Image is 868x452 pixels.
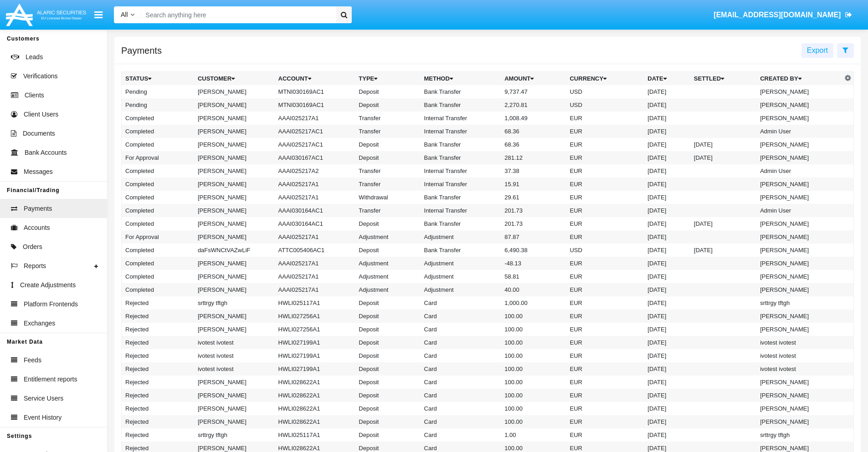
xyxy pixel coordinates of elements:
td: Rejected [122,362,194,376]
td: [PERSON_NAME] [756,257,842,270]
td: Transfer [355,204,420,217]
td: 100.00 [501,415,566,428]
td: HWLI027256A1 [275,310,355,323]
span: Export [807,46,828,54]
td: [PERSON_NAME] [194,151,275,164]
td: [DATE] [644,230,690,244]
td: Deposit [355,336,420,349]
td: [PERSON_NAME] [756,178,842,191]
td: Deposit [355,402,420,415]
td: Completed [122,204,194,217]
td: 201.73 [501,217,566,230]
td: [DATE] [644,125,690,138]
td: [DATE] [644,112,690,125]
td: [PERSON_NAME] [756,376,842,389]
td: [DATE] [690,217,756,230]
td: HWLI025117A1 [275,296,355,310]
td: Card [421,389,501,402]
td: [PERSON_NAME] [756,270,842,283]
td: 100.00 [501,336,566,349]
td: EUR [566,376,644,389]
td: 1.00 [501,428,566,442]
td: Card [421,362,501,376]
td: Deposit [355,151,420,164]
td: [DATE] [644,376,690,389]
span: Exchanges [24,319,55,328]
td: EUR [566,257,644,270]
td: 100.00 [501,362,566,376]
th: Date [644,72,690,86]
td: [PERSON_NAME] [194,283,275,296]
td: EUR [566,415,644,428]
th: Created By [756,72,842,86]
td: 87.87 [501,230,566,244]
td: [DATE] [644,349,690,362]
td: [DATE] [644,85,690,98]
td: [PERSON_NAME] [194,85,275,98]
td: AAAI025217AC1 [275,125,355,138]
td: HWLI027199A1 [275,362,355,376]
td: srttrgy tftgh [194,428,275,442]
span: Platform Frontends [24,300,78,309]
td: [PERSON_NAME] [756,230,842,244]
td: 1,000.00 [501,296,566,310]
td: Deposit [355,323,420,336]
td: [DATE] [644,323,690,336]
td: [PERSON_NAME] [194,178,275,191]
td: Rejected [122,349,194,362]
span: Messages [24,167,53,177]
td: Rejected [122,323,194,336]
td: EUR [566,296,644,310]
td: For Approval [122,230,194,244]
td: [PERSON_NAME] [756,151,842,164]
td: Card [421,415,501,428]
td: [PERSON_NAME] [194,310,275,323]
td: AAAI025217A1 [275,257,355,270]
a: [EMAIL_ADDRESS][DOMAIN_NAME] [709,2,857,28]
td: EUR [566,151,644,164]
td: [PERSON_NAME] [756,191,842,204]
td: EUR [566,138,644,151]
td: Internal Transfer [421,125,501,138]
td: Rejected [122,336,194,349]
td: AAAI025217A1 [275,191,355,204]
td: 9,737.47 [501,85,566,98]
td: EUR [566,389,644,402]
td: Withdrawal [355,191,420,204]
td: [DATE] [644,362,690,376]
td: Card [421,296,501,310]
td: [PERSON_NAME] [756,244,842,257]
td: 100.00 [501,349,566,362]
td: [DATE] [644,178,690,191]
td: EUR [566,164,644,178]
td: Transfer [355,164,420,178]
td: [PERSON_NAME] [194,204,275,217]
td: AAAI025217A1 [275,230,355,244]
td: EUR [566,428,644,442]
td: Adjustment [355,283,420,296]
td: [PERSON_NAME] [194,323,275,336]
td: EUR [566,125,644,138]
span: Reports [24,261,46,271]
td: Deposit [355,389,420,402]
td: EUR [566,191,644,204]
td: srttrgy tftgh [756,428,842,442]
td: 281.12 [501,151,566,164]
td: [PERSON_NAME] [756,217,842,230]
span: Service Users [24,394,63,403]
td: [DATE] [644,138,690,151]
td: Transfer [355,125,420,138]
td: [PERSON_NAME] [194,230,275,244]
td: AAAI025217AC1 [275,138,355,151]
td: 100.00 [501,310,566,323]
span: Create Adjustments [20,280,76,290]
td: AAAI025217A1 [275,283,355,296]
td: Bank Transfer [421,244,501,257]
td: srttrgy tftgh [756,296,842,310]
td: Bank Transfer [421,98,501,112]
td: [PERSON_NAME] [194,191,275,204]
td: MTNI030169AC1 [275,85,355,98]
td: Admin User [756,125,842,138]
td: [PERSON_NAME] [194,125,275,138]
span: Accounts [24,223,50,233]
